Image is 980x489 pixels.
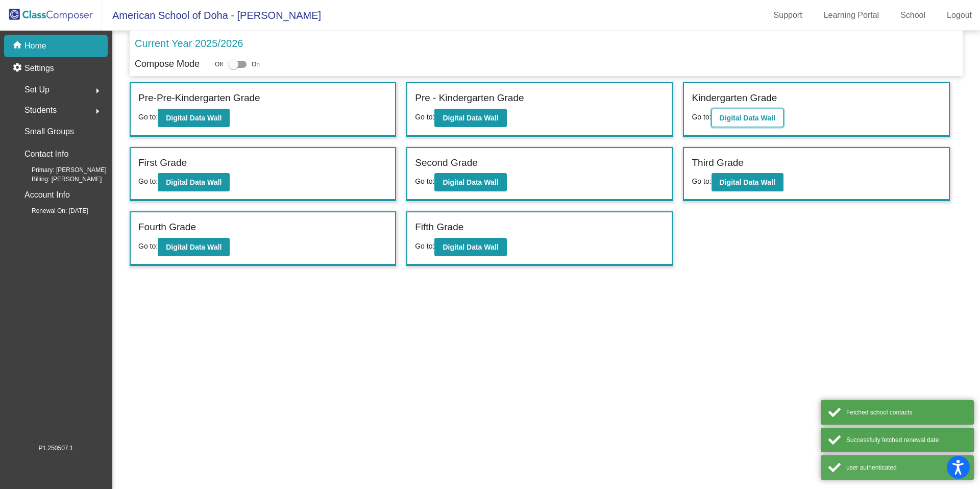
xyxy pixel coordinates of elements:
[846,435,966,445] div: Successfully fetched renewal date
[138,220,196,235] label: Fourth Grade
[166,178,222,186] b: Digital Data Wall
[443,243,498,251] b: Digital Data Wall
[415,242,434,250] span: Go to:
[712,109,783,127] button: Digital Data Wall
[415,177,434,185] span: Go to:
[138,177,158,185] span: Go to:
[24,83,50,97] span: Set Up
[939,7,980,23] a: Logout
[712,173,783,191] button: Digital Data Wall
[24,188,70,202] p: Account Info
[443,114,498,122] b: Digital Data Wall
[138,91,260,106] label: Pre-Pre-Kindergarten Grade
[166,243,222,251] b: Digital Data Wall
[91,105,104,117] mat-icon: arrow_right
[12,62,24,75] mat-icon: settings
[12,40,24,52] mat-icon: home
[24,40,46,52] p: Home
[158,173,230,191] button: Digital Data Wall
[692,156,743,170] label: Third Grade
[15,165,107,175] span: Primary: [PERSON_NAME]
[415,156,478,170] label: Second Grade
[24,147,68,161] p: Contact Info
[846,408,966,417] div: Fetched school contacts
[15,206,88,215] span: Renewal On: [DATE]
[692,177,711,185] span: Go to:
[135,36,243,51] p: Current Year 2025/2026
[138,156,187,170] label: First Grade
[15,175,102,184] span: Billing: [PERSON_NAME]
[692,113,711,121] span: Go to:
[766,7,811,23] a: Support
[24,103,57,117] span: Students
[415,113,434,121] span: Go to:
[816,7,888,23] a: Learning Portal
[166,114,222,122] b: Digital Data Wall
[892,7,934,23] a: School
[24,125,74,139] p: Small Groups
[415,91,524,106] label: Pre - Kindergarten Grade
[138,113,158,121] span: Go to:
[215,60,223,69] span: Off
[720,114,775,122] b: Digital Data Wall
[434,109,506,127] button: Digital Data Wall
[443,178,498,186] b: Digital Data Wall
[252,60,260,69] span: On
[692,91,777,106] label: Kindergarten Grade
[434,238,506,256] button: Digital Data Wall
[434,173,506,191] button: Digital Data Wall
[91,85,104,97] mat-icon: arrow_right
[720,178,775,186] b: Digital Data Wall
[24,62,54,75] p: Settings
[135,57,200,71] p: Compose Mode
[158,109,230,127] button: Digital Data Wall
[138,242,158,250] span: Go to:
[102,7,321,23] span: American School of Doha - [PERSON_NAME]
[158,238,230,256] button: Digital Data Wall
[415,220,463,235] label: Fifth Grade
